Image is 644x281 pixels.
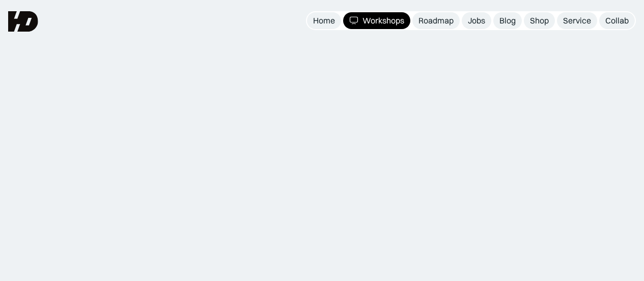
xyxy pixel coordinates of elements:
[307,12,341,29] a: Home
[524,12,555,29] a: Shop
[605,15,629,26] div: Collab
[468,15,485,26] div: Jobs
[418,15,454,26] div: Roadmap
[412,12,460,29] a: Roadmap
[343,12,410,29] a: Workshops
[557,12,597,29] a: Service
[530,15,549,26] div: Shop
[313,15,335,26] div: Home
[499,15,516,26] div: Blog
[362,15,404,26] div: Workshops
[462,12,491,29] a: Jobs
[599,12,635,29] a: Collab
[493,12,522,29] a: Blog
[563,15,591,26] div: Service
